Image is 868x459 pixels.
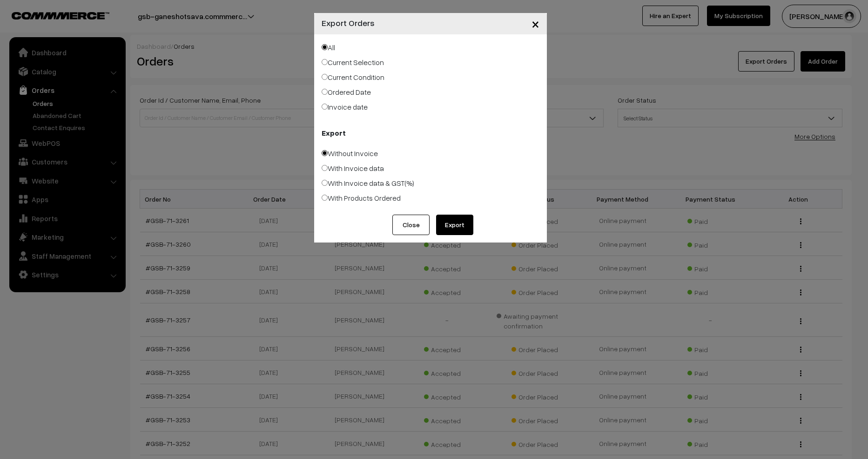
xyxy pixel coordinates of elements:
button: Close [392,215,430,235]
label: With Products Ordered [322,192,401,203]
input: Current Selection [322,59,328,65]
h4: Export Orders [322,17,375,29]
input: Current Condition [322,74,328,80]
label: Current Selection [322,57,384,68]
span: × [532,15,539,32]
label: Without Invoice [322,148,378,159]
b: Export [322,127,346,138]
input: With Products Ordered [322,195,328,201]
button: Close [524,9,547,38]
input: With Invoice data [322,165,328,171]
label: With Invoice data [322,163,384,174]
button: Export [436,215,473,235]
input: Invoice date [322,104,328,110]
label: Invoice date [322,101,368,112]
label: Current Condition [322,72,384,83]
input: Ordered Date [322,89,328,95]
input: With Invoice data & GST(%) [322,180,328,186]
label: Ordered Date [322,86,371,98]
input: All [322,44,328,50]
label: All [322,42,335,53]
label: With Invoice data & GST(%) [322,177,414,189]
input: Without Invoice [322,150,328,156]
